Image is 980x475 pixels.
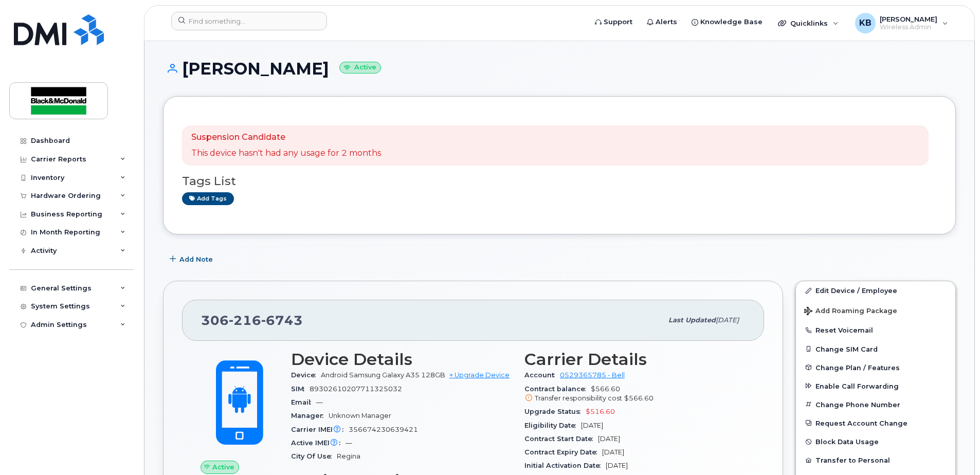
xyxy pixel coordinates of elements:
[329,412,391,419] span: Unknown Manager
[449,371,510,379] a: + Upgrade Device
[598,435,620,443] span: [DATE]
[182,192,234,205] a: Add tags
[581,422,603,429] span: [DATE]
[606,462,628,469] span: [DATE]
[191,132,381,143] p: Suspension Candidate
[524,448,602,456] span: Contract Expiry Date
[291,350,512,369] h3: Device Details
[163,250,222,268] button: Add Note
[291,439,346,447] span: Active IMEI
[337,452,360,460] span: Regina
[524,422,581,429] span: Eligibility Date
[524,408,586,415] span: Upgrade Status
[524,371,560,379] span: Account
[321,371,445,379] span: Android Samsung Galaxy A35 128GB
[191,148,381,159] p: This device hasn't had any usage for 2 months
[535,394,622,402] span: Transfer responsibility cost
[524,385,746,404] span: $566.60
[602,448,624,456] span: [DATE]
[796,300,955,321] button: Add Roaming Package
[524,435,598,443] span: Contract Start Date
[668,316,716,324] span: Last updated
[349,426,418,433] span: 356674230639421
[796,414,955,432] button: Request Account Change
[796,358,955,377] button: Change Plan / Features
[524,385,591,393] span: Contract balance
[796,321,955,339] button: Reset Voicemail
[291,385,310,393] span: SIM
[291,412,329,419] span: Manager
[201,313,303,328] span: 306
[586,408,615,415] span: $516.60
[291,452,337,460] span: City Of Use
[291,398,316,406] span: Email
[291,426,349,433] span: Carrier IMEI
[346,439,352,447] span: —
[179,254,213,264] span: Add Note
[796,340,955,358] button: Change SIM Card
[796,451,955,469] button: Transfer to Personal
[339,62,381,74] small: Active
[291,371,321,379] span: Device
[524,462,606,469] span: Initial Activation Date
[310,385,402,393] span: 89302610207711325032
[716,316,739,324] span: [DATE]
[163,60,956,78] h1: [PERSON_NAME]
[560,371,625,379] a: 0529365785 - Bell
[212,462,234,472] span: Active
[815,382,899,390] span: Enable Call Forwarding
[229,313,261,328] span: 216
[182,175,937,188] h3: Tags List
[804,307,897,317] span: Add Roaming Package
[524,350,746,369] h3: Carrier Details
[796,281,955,300] a: Edit Device / Employee
[815,363,900,371] span: Change Plan / Features
[796,395,955,414] button: Change Phone Number
[261,313,303,328] span: 6743
[796,432,955,451] button: Block Data Usage
[796,377,955,395] button: Enable Call Forwarding
[624,394,654,402] span: $566.60
[316,398,323,406] span: —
